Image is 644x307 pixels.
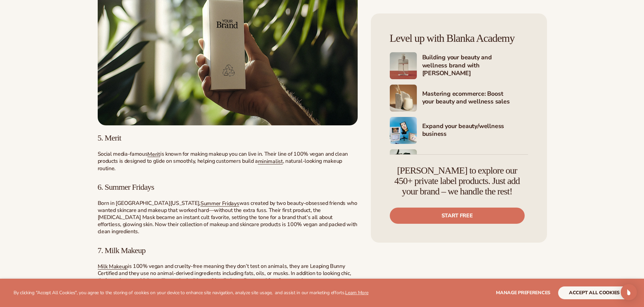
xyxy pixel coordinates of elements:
span: , natural-looking makeup routine. [98,157,342,172]
a: Milk Makeup [98,263,128,270]
a: Learn More [345,289,368,296]
button: Manage preferences [496,286,550,299]
h4: Expand your beauty/wellness business [422,122,528,139]
img: Shopify Image 5 [390,149,417,176]
a: Start free [390,208,525,224]
span: Manage preferences [496,289,550,296]
span: 5. Merit [98,133,121,142]
h4: Level up with Blanka Academy [390,32,528,44]
img: Shopify Image 4 [390,117,417,144]
h4: Mastering ecommerce: Boost your beauty and wellness sales [422,90,528,106]
span: was created by two beauty-obsessed friends who wanted skincare and makeup that worked hard—withou... [98,199,357,235]
img: Shopify Image 3 [390,85,417,112]
a: Shopify Image 2 Building your beauty and wellness brand with [PERSON_NAME] [390,52,528,79]
p: By clicking "Accept All Cookies", you agree to the storing of cookies on your device to enhance s... [14,290,368,296]
a: Shopify Image 3 Mastering ecommerce: Boost your beauty and wellness sales [390,85,528,112]
a: minimalist [258,158,283,165]
span: Social media-famous [98,150,148,158]
div: Open Intercom Messenger [621,284,637,300]
span: is 100% vegan and cruelty-free meaning they don’t test on animals, they are Leaping Bunny Certifi... [98,263,351,284]
span: 6. Summer Fridays [98,183,154,191]
a: Summer Fridays [200,200,239,207]
span: is known for making makeup you can live in. Their line of 100% vegan and clean products is design... [98,150,348,165]
a: Shopify Image 4 Expand your beauty/wellness business [390,117,528,144]
h4: [PERSON_NAME] to explore our 450+ private label products. Just add your brand – we handle the rest! [390,165,525,196]
button: accept all cookies [558,286,630,299]
img: Shopify Image 2 [390,52,417,79]
h4: Building your beauty and wellness brand with [PERSON_NAME] [422,54,528,78]
span: Born in [GEOGRAPHIC_DATA][US_STATE], [98,199,200,207]
a: Shopify Image 5 Marketing your beauty and wellness brand 101 [390,149,528,176]
a: Merit [147,150,160,158]
span: 7. Milk Makeup [98,246,146,255]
